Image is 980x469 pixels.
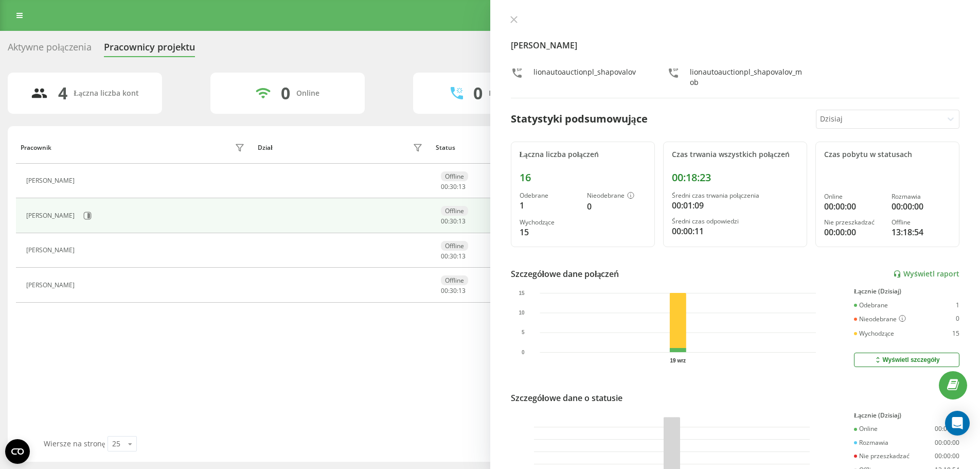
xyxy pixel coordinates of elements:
[520,171,646,184] div: 16
[956,315,959,323] div: 0
[489,89,530,98] div: Rozmawiają
[8,42,92,58] div: Aktywne połączenia
[519,290,525,296] text: 15
[533,67,636,88] div: lionautoauctionpl_shapovalov
[450,252,457,260] span: 30
[587,200,646,213] div: 0
[441,287,466,294] div: : :
[854,315,906,323] div: Nieodebrane
[892,193,951,200] div: Rozmawia
[672,171,798,184] div: 00:18:23
[672,192,798,199] div: Średni czas trwania połączenia
[458,286,466,295] span: 13
[519,310,525,316] text: 10
[441,275,468,285] div: Offline
[436,144,455,151] div: Status
[281,83,290,103] div: 0
[935,439,959,446] div: 00:00:00
[520,192,579,199] div: Odebrane
[854,425,878,432] div: Online
[521,350,524,355] text: 0
[945,411,970,436] div: Open Intercom Messenger
[441,286,448,295] span: 00
[893,270,959,279] a: Wyświetl raport
[441,241,468,251] div: Offline
[935,425,959,432] div: 00:00:00
[450,182,457,191] span: 30
[892,219,951,226] div: Offline
[690,67,803,88] div: lionautoauctionpl_shapovalov_mob
[458,182,466,191] span: 13
[670,358,686,363] text: 19 wrz
[824,200,883,213] div: 00:00:00
[258,144,272,151] div: Dział
[5,439,30,464] button: Open CMP widget
[112,439,120,449] div: 25
[672,150,798,159] div: Czas trwania wszystkich połączeń
[521,330,524,336] text: 5
[58,83,67,103] div: 4
[441,218,466,225] div: : :
[854,353,959,367] button: Wyświetl szczegóły
[672,225,798,237] div: 00:00:11
[511,111,648,127] div: Statystyki podsumowujące
[511,268,619,280] div: Szczegółowe dane połączeń
[450,286,457,295] span: 30
[441,206,468,216] div: Offline
[458,217,466,225] span: 13
[672,218,798,225] div: Średni czas odpowiedzi
[892,200,951,213] div: 00:00:00
[824,150,951,159] div: Czas pobytu w statusach
[458,252,466,260] span: 13
[441,252,448,260] span: 00
[74,89,138,98] div: Łączna liczba kont
[26,212,77,219] div: [PERSON_NAME]
[854,439,888,446] div: Rozmawia
[441,253,466,260] div: : :
[26,177,77,184] div: [PERSON_NAME]
[511,39,960,51] h4: [PERSON_NAME]
[587,192,646,200] div: Nieodebrane
[441,171,468,181] div: Offline
[450,217,457,225] span: 30
[956,302,959,309] div: 1
[520,219,579,226] div: Wychodzące
[874,356,939,364] div: Wyświetl szczegóły
[44,439,105,448] span: Wiersze na stronę
[672,199,798,212] div: 00:01:09
[441,183,466,190] div: : :
[511,392,622,404] div: Szczegółowe dane o statusie
[441,182,448,191] span: 00
[104,42,195,58] div: Pracownicy projektu
[21,144,51,151] div: Pracownik
[824,226,883,238] div: 00:00:00
[473,83,483,103] div: 0
[296,89,319,98] div: Online
[520,226,579,238] div: 15
[824,193,883,200] div: Online
[935,453,959,460] div: 00:00:00
[824,219,883,226] div: Nie przeszkadzać
[892,226,951,238] div: 13:18:54
[854,453,910,460] div: Nie przeszkadzać
[952,330,959,337] div: 15
[441,217,448,225] span: 00
[854,302,888,309] div: Odebrane
[854,288,959,295] div: Łącznie (Dzisiaj)
[520,199,579,212] div: 1
[26,282,77,289] div: [PERSON_NAME]
[854,412,959,419] div: Łącznie (Dzisiaj)
[520,150,646,159] div: Łączna liczba połączeń
[854,330,894,337] div: Wychodzące
[26,247,77,254] div: [PERSON_NAME]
